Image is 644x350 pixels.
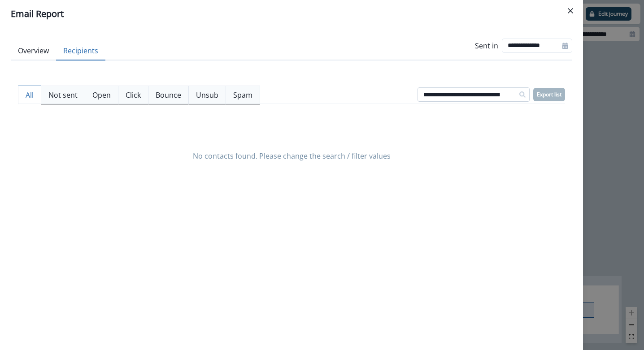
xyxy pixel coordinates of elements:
[537,91,561,98] p: Export list
[18,111,565,201] div: No contacts found. Please change the search / filter values
[533,88,565,101] button: Export list
[11,7,572,21] div: Email Report
[11,42,56,60] button: Overview
[475,40,498,51] p: Sent in
[233,90,252,100] p: Spam
[92,90,111,100] p: Open
[156,90,181,100] p: Bounce
[196,90,218,100] p: Unsub
[126,90,141,100] p: Click
[26,90,34,100] p: All
[563,4,578,18] button: Close
[56,42,105,60] button: Recipients
[48,90,78,100] p: Not sent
